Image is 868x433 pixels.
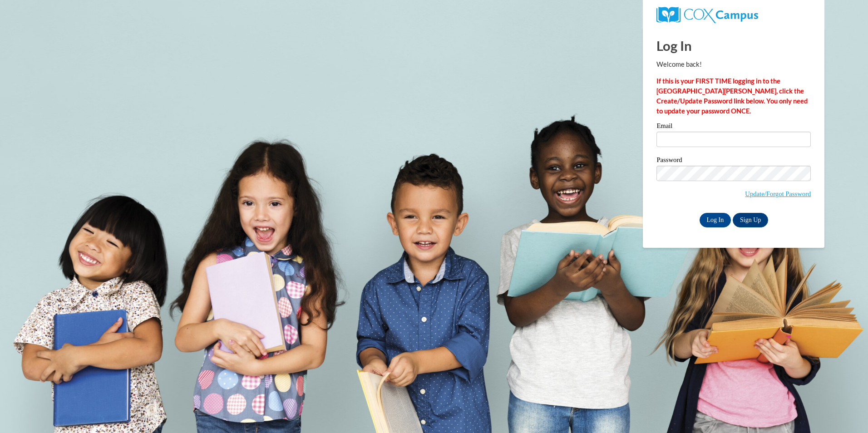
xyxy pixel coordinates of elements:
a: COX Campus [656,10,758,18]
a: Update/Forgot Password [745,190,811,197]
a: Sign Up [733,213,768,227]
h1: Log In [656,36,811,55]
p: Welcome back! [656,59,811,69]
label: Password [656,157,811,166]
label: Email [656,123,811,132]
input: Log In [700,213,731,227]
strong: If this is your FIRST TIME logging in to the [GEOGRAPHIC_DATA][PERSON_NAME], click the Create/Upd... [656,77,808,115]
img: COX Campus [656,7,758,23]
